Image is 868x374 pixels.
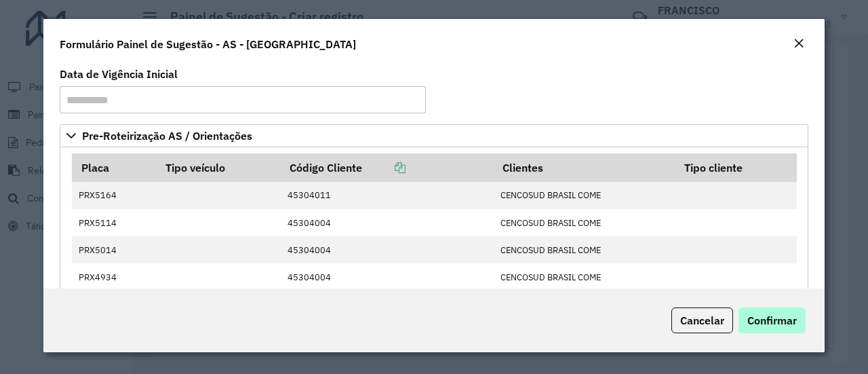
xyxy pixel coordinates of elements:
td: 45304011 [280,182,493,209]
a: Pre-Roteirização AS / Orientações [60,124,808,147]
a: Copiar [362,161,406,174]
td: PRX5164 [72,182,157,209]
td: 45304004 [280,263,493,291]
th: Tipo veículo [157,153,281,182]
td: PRX4934 [72,263,157,291]
td: CENCOSUD BRASIL COME [493,182,675,209]
span: Cancelar [680,314,724,327]
th: Código Cliente [280,153,493,182]
th: Clientes [493,153,675,182]
label: Data de Vigência Inicial [60,66,178,82]
td: CENCOSUD BRASIL COME [493,236,675,263]
td: PRX5014 [72,236,157,263]
td: PRX5114 [72,209,157,236]
span: Pre-Roteirização AS / Orientações [82,130,252,141]
td: 45304004 [280,236,493,263]
td: 45304004 [280,209,493,236]
em: Fechar [793,38,804,49]
button: Close [789,35,808,53]
th: Placa [72,153,157,182]
th: Tipo cliente [675,153,797,182]
h4: Formulário Painel de Sugestão - AS - [GEOGRAPHIC_DATA] [60,36,356,52]
td: CENCOSUD BRASIL COME [493,263,675,291]
td: CENCOSUD BRASIL COME [493,209,675,236]
button: Cancelar [671,307,733,333]
span: Confirmar [747,314,797,327]
button: Confirmar [738,307,806,333]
